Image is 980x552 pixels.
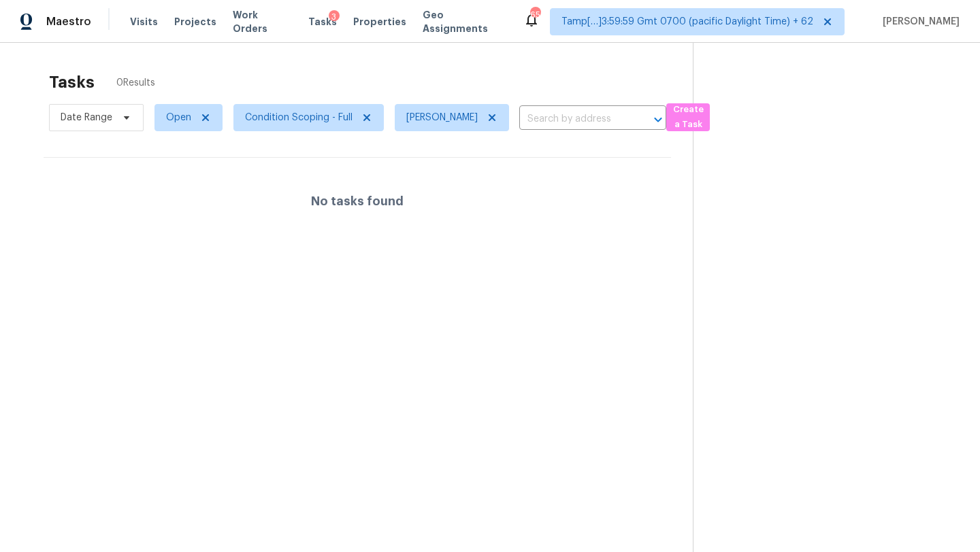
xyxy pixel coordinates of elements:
span: 0 Results [116,76,155,90]
span: [PERSON_NAME] [406,111,478,124]
span: Geo Assignments [423,8,507,35]
h4: No tasks found [311,194,404,208]
span: Condition Scoping - Full [245,111,353,124]
span: Date Range [61,111,112,124]
span: Work Orders [233,8,292,35]
button: Create a Task [666,103,710,131]
span: Visits [130,15,158,29]
span: Properties [353,15,406,29]
span: [PERSON_NAME] [877,15,960,29]
span: Maestro [46,15,91,29]
button: Open [649,110,668,129]
span: Projects [174,15,216,29]
span: Create a Task [673,102,703,133]
div: 653 [530,8,540,22]
input: Search by address [519,109,628,130]
span: Open [166,111,191,124]
span: Tamp[…]3:59:59 Gmt 0700 (pacific Daylight Time) + 62 [561,15,813,29]
span: Tasks [308,17,337,27]
div: 3 [329,10,340,24]
h2: Tasks [49,75,95,89]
